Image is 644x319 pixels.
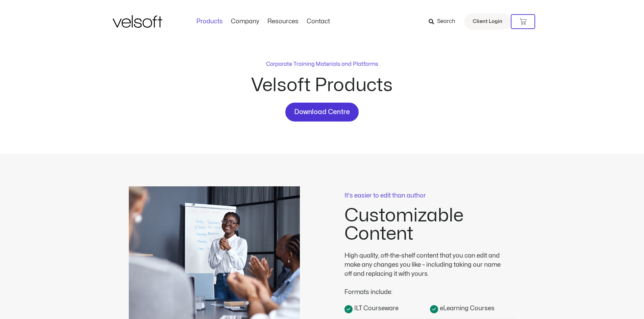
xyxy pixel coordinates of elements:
h2: Customizable Content [344,207,516,243]
p: Corporate Training Materials and Platforms [266,60,378,68]
span: Search [437,17,455,26]
a: ResourcesMenu Toggle [263,18,303,25]
a: ILT Courseware [344,303,430,313]
nav: Menu [192,18,334,25]
img: Velsoft Training Materials [113,15,162,28]
div: High quality, off-the-shelf content that you can edit and make any changes you like – including t... [344,251,507,278]
a: ContactMenu Toggle [303,18,334,25]
a: Client Login [464,14,511,30]
a: Search [429,16,460,27]
h2: Velsoft Products [200,76,444,95]
a: CompanyMenu Toggle [227,18,263,25]
span: ILT Courseware [353,304,399,313]
a: Download Centre [285,103,359,122]
span: Client Login [473,17,502,26]
p: It's easier to edit than author [344,193,516,199]
span: Download Centre [294,107,350,117]
a: ProductsMenu Toggle [192,18,227,25]
span: eLearning Courses [438,304,495,313]
div: Formats include: [344,278,507,297]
